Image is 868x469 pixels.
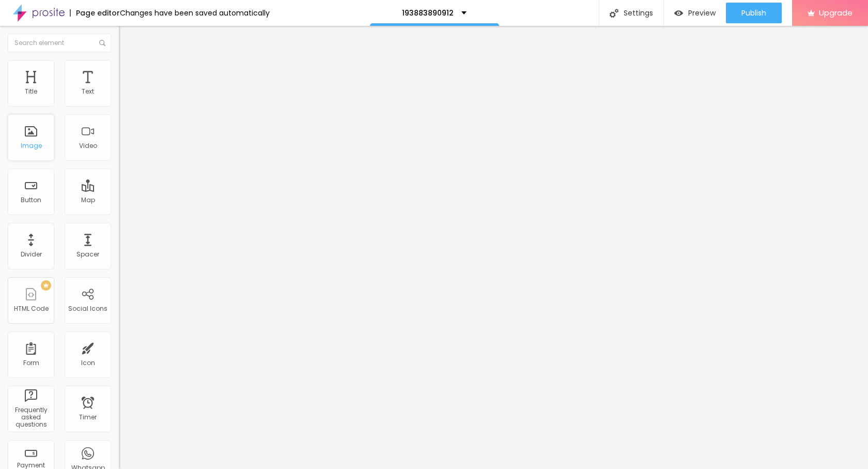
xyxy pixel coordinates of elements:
button: Preview [664,3,726,23]
span: Preview [688,9,716,17]
img: Icone [99,40,105,46]
div: Button [21,196,41,204]
p: 193883890912 [402,9,454,17]
img: Icone [610,9,618,18]
div: Image [21,142,42,149]
div: HTML Code [14,305,49,312]
div: Title [25,88,37,95]
div: Text [82,88,94,95]
div: Video [79,142,97,149]
div: Form [23,359,39,367]
div: Icon [81,359,95,367]
button: Publish [726,3,782,23]
span: Publish [741,9,766,17]
div: Frequently asked questions [10,406,51,429]
img: view-1.svg [674,9,683,18]
input: Search element [8,34,111,52]
div: Social Icons [68,305,107,312]
div: Spacer [76,251,99,258]
div: Page editor [70,9,120,17]
div: Changes have been saved automatically [120,9,270,17]
span: Upgrade [819,8,853,17]
div: Divider [21,251,42,258]
div: Map [81,196,95,204]
div: Timer [79,414,97,421]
